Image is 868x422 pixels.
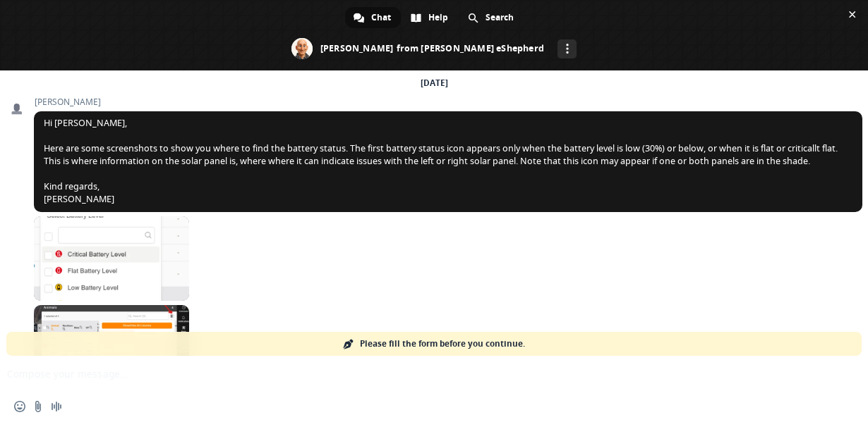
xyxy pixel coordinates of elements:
div: Search [459,7,524,28]
span: Chat [371,7,391,28]
span: Close chat [845,7,860,22]
div: Help [402,7,458,28]
span: Please fill the form before you continue. [360,332,525,356]
div: [DATE] [421,79,448,87]
span: Help [428,7,448,28]
span: Send a file [32,401,44,412]
div: Chat [345,7,401,28]
span: Insert an emoji [14,401,25,412]
span: Audio message [51,401,62,412]
span: [PERSON_NAME] [34,97,862,107]
span: Hi [PERSON_NAME], Here are some screenshots to show you where to find the battery status. The fir... [44,117,838,205]
span: Search [486,7,514,28]
div: More channels [557,39,577,58]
